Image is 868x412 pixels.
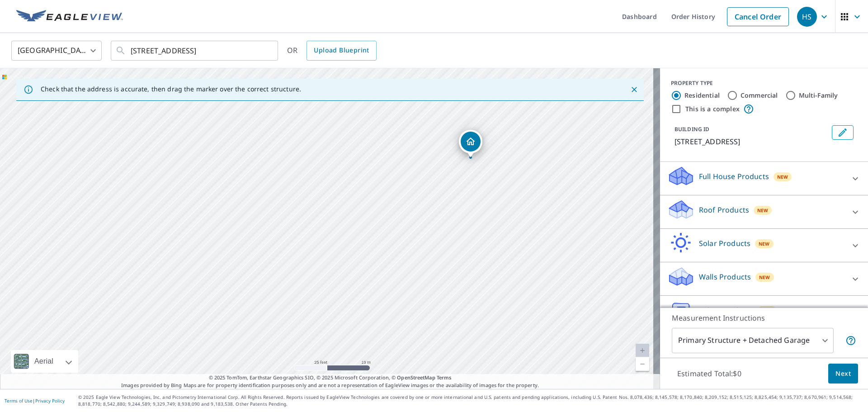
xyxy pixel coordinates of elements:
[799,91,838,100] label: Multi-Family
[628,84,640,95] button: Close
[828,364,858,384] button: Next
[636,344,649,357] a: Current Level 20, Zoom In Disabled
[16,10,123,24] img: EV Logo
[832,125,854,140] button: Edit building 1
[667,266,861,292] div: Walls ProductsNew
[777,173,788,180] span: New
[835,368,851,379] span: Next
[667,166,861,191] div: Full House ProductsNew
[78,394,863,407] p: © 2025 Eagle View Technologies, Inc. and Pictometry International Corp. All Rights Reserved. Repo...
[672,328,834,353] div: Primary Structure + Detached Garage
[699,204,749,215] p: Roof Products
[675,125,709,133] p: BUILDING ID
[5,398,33,404] a: Terms of Use
[307,41,376,61] a: Upload Blueprint
[757,207,769,214] span: New
[667,232,861,258] div: Solar ProductsNew
[684,91,720,100] label: Residential
[397,374,435,381] a: OpenStreetMap
[759,240,770,247] span: New
[35,398,65,404] a: Privacy Policy
[11,350,78,373] div: Aerial
[131,38,259,63] input: Search by address or latitude-longitude
[672,313,856,323] p: Measurement Instructions
[727,7,789,26] a: Cancel Order
[41,85,301,93] p: Check that the address is accurate, then drag the marker over the correct structure.
[209,374,452,382] span: © 2025 TomTom, Earthstar Geographics SIO, © 2025 Microsoft Corporation, ©
[314,45,369,56] span: Upload Blueprint
[636,357,649,371] a: Current Level 20, Zoom Out
[11,38,102,63] div: [GEOGRAPHIC_DATA]
[287,41,377,61] div: OR
[459,130,482,158] div: Dropped pin, building 1, Residential property, 1420 S Highway 101 Depoe Bay, OR 97341
[699,171,769,182] p: Full House Products
[667,199,861,225] div: Roof ProductsNew
[685,104,740,114] label: This is a complex
[437,374,452,381] a: Terms
[671,79,857,87] div: PROPERTY TYPE
[699,305,753,316] p: Other Products
[670,364,749,384] p: Estimated Total: $0
[699,271,751,282] p: Walls Products
[845,335,856,346] span: Your report will include the primary structure and a detached garage if one exists.
[759,274,770,281] span: New
[5,398,65,403] p: |
[32,350,56,373] div: Aerial
[675,136,828,147] p: [STREET_ADDRESS]
[741,91,778,100] label: Commercial
[699,238,750,249] p: Solar Products
[797,7,817,27] div: HS
[667,299,861,325] div: Other ProductsNew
